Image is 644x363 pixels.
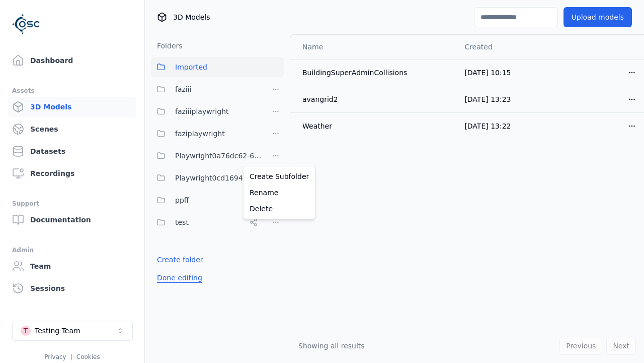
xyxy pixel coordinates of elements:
a: Delete [246,201,313,217]
a: Rename [246,185,313,201]
a: Create Subfolder [246,168,313,185]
